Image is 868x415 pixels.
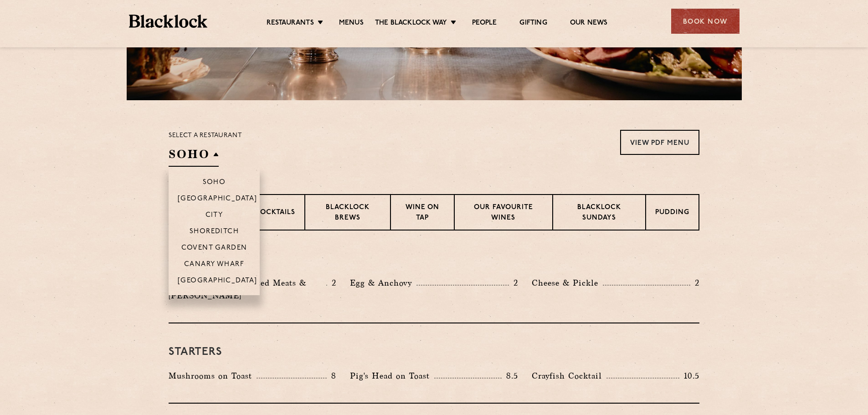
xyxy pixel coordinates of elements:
p: 2 [327,277,336,289]
p: 8 [327,370,336,382]
a: View PDF Menu [620,130,699,155]
p: Covent Garden [181,244,247,253]
p: City [205,211,223,220]
p: 10.5 [679,370,699,382]
p: Canary Wharf [184,261,244,270]
p: Shoreditch [190,228,239,237]
p: Wine on Tap [400,203,445,224]
p: Blacklock Sundays [562,203,636,224]
p: Crayfish Cocktail [532,369,606,382]
a: People [472,19,497,29]
p: Select a restaurant [169,130,242,142]
p: [GEOGRAPHIC_DATA] [178,195,257,204]
p: Cocktails [255,208,295,219]
p: Pudding [655,208,689,219]
p: 2 [509,277,518,289]
p: 2 [690,277,699,289]
p: Soho [203,179,226,188]
h3: Starters [169,346,699,358]
a: The Blacklock Way [375,19,447,29]
p: 8.5 [502,370,518,382]
p: Egg & Anchovy [350,277,416,289]
a: Menus [339,19,364,29]
a: Restaurants [267,19,314,29]
p: Our favourite wines [464,203,543,224]
a: Gifting [519,19,547,29]
a: Our News [570,19,608,29]
p: [GEOGRAPHIC_DATA] [178,277,257,286]
p: Cheese & Pickle [532,277,603,289]
h3: Pre Chop Bites [169,253,699,265]
img: BL_Textured_Logo-footer-cropped.svg [129,15,208,28]
p: Blacklock Brews [314,203,381,224]
p: Mushrooms on Toast [169,369,257,382]
h2: SOHO [169,146,219,167]
div: Book Now [671,9,740,34]
p: Pig's Head on Toast [350,369,434,382]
